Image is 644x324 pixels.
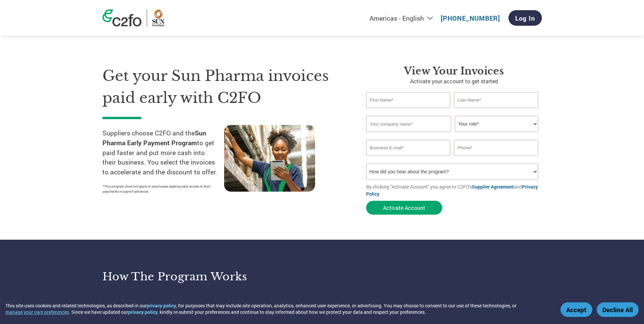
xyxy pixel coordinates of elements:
[366,183,542,197] p: By clicking "Activate Account" you agree to C2FO's and
[455,116,538,132] select: Title/Role
[366,133,539,137] div: Invalid company name or company name is too long
[454,109,539,113] div: Invalid last name or last name is too long
[147,302,176,309] a: privacy policy
[102,65,346,109] h1: Get your Sun Pharma invoices paid early with C2FO
[366,183,538,197] a: Privacy Policy
[102,129,206,147] strong: Sun Pharma Early Payment Program
[454,92,539,108] input: Last Name*
[5,302,551,315] div: This site uses cookies and related technologies, as described in our , for purposes that may incl...
[366,77,542,85] p: Activate your account to get started
[102,184,217,194] p: *This program does not apply to employees seeking early access to their paychecks or payroll adva...
[152,9,165,26] img: Sun Pharma
[5,309,69,315] button: manage your own preferences
[454,156,539,161] div: Inavlid Phone Number
[441,14,500,22] a: [PHONE_NUMBER]
[224,125,315,192] img: supply chain worker
[128,309,158,315] a: privacy policy
[560,302,592,317] button: Accept
[597,302,639,317] button: Decline All
[366,109,451,113] div: Invalid first name or first name is too long
[102,270,314,283] h3: How the program works
[102,9,142,26] img: c2fo logo
[366,116,451,132] input: Your company name*
[454,140,539,156] input: Phone*
[366,156,451,161] div: Inavlid Email Address
[508,10,542,26] a: Log In
[472,183,514,190] a: Supplier Agreement
[366,201,442,215] button: Activate Account
[366,140,451,156] input: Invalid Email format
[102,128,224,177] p: Suppliers choose C2FO and the to get paid faster and put more cash into their business. You selec...
[366,65,542,77] h3: View Your Invoices
[366,92,451,108] input: First Name*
